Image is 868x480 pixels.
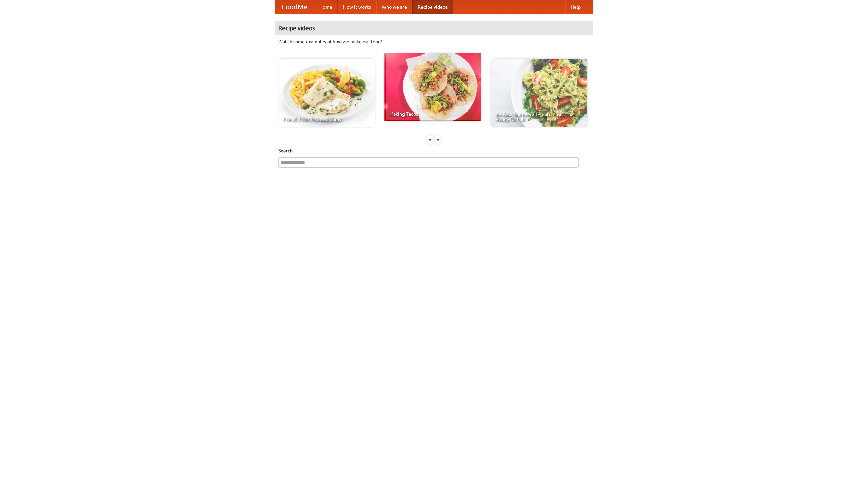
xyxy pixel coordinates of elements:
[435,135,441,144] div: »
[412,0,453,14] a: Recipe videos
[496,112,583,122] span: An Easy, Summery Tomato Pasta That's Ready for Fall
[338,0,376,14] a: How it works
[278,38,590,45] p: Watch some examples of how we make our food!
[384,53,481,121] a: Making Tacos
[275,21,593,35] h4: Recipe videos
[278,59,375,127] a: French Fries Fish and Chips
[427,135,433,144] div: «
[278,147,590,154] h5: Search
[275,0,314,14] a: FoodMe
[283,117,370,122] span: French Fries Fish and Chips
[389,112,476,116] span: Making Tacos
[491,59,587,127] a: An Easy, Summery Tomato Pasta That's Ready for Fall
[565,0,586,14] a: Help
[376,0,412,14] a: Who we are
[314,0,338,14] a: Home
